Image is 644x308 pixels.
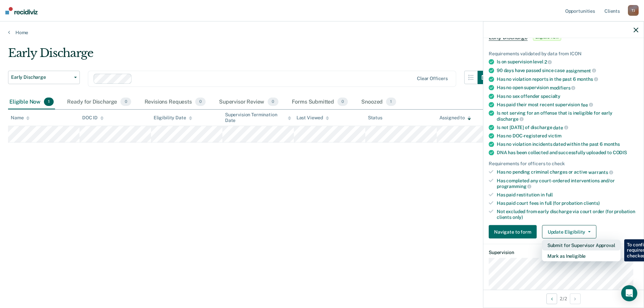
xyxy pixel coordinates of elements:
[489,225,537,239] button: Navigate to form
[337,98,348,106] span: 0
[195,98,206,106] span: 0
[8,46,491,65] div: Early Discharge
[489,250,638,255] dt: Supervision
[604,141,620,147] span: months
[489,225,539,239] a: Navigate to form
[542,240,621,251] button: Submit for Supervisor Approval
[628,5,639,16] div: T J
[550,85,576,90] span: modifiers
[497,85,638,91] div: Has no open supervision
[497,184,531,189] span: programming
[497,59,638,65] div: Is on supervision level
[439,115,471,121] div: Assigned to
[542,251,621,261] button: Mark as Ineligible
[360,95,397,110] div: Snoozed
[497,192,638,198] div: Has paid restitution in
[497,150,638,156] div: DNA has been collected and successfully uploaded to
[621,285,637,301] div: Open Intercom Messenger
[541,93,560,99] span: specialty
[513,214,523,220] span: only)
[497,124,638,130] div: Is not [DATE] of discharge
[11,74,71,80] span: Early Discharge
[5,7,38,14] img: Recidiviz
[588,170,613,175] span: warrants
[66,95,132,110] div: Ready for Discharge
[483,290,644,307] div: 2 / 2
[497,116,524,122] span: discharge
[497,141,638,147] div: Has no violation incidents dated within the past 6
[497,133,638,139] div: Has no DOC-registered
[8,95,55,110] div: Eligible Now
[82,115,104,121] div: DOC ID
[489,161,638,167] div: Requirements for officers to check
[225,112,291,123] div: Supervision Termination Date
[542,225,596,239] button: Update Eligibility
[553,125,568,130] span: date
[566,68,596,73] span: assignment
[497,208,638,220] div: Not excluded from early discharge via court order (for probation clients
[120,98,131,106] span: 0
[546,293,557,304] button: Previous Opportunity
[11,115,30,121] div: Name
[497,76,638,82] div: Has no violation reports in the past 6
[368,115,382,121] div: Status
[143,95,207,110] div: Revisions Requests
[290,95,350,110] div: Forms Submitted
[386,98,396,106] span: 1
[497,93,638,99] div: Has no sex offender
[497,110,638,122] div: Is not serving for an offense that is ineligible for early
[489,51,638,56] div: Requirements validated by data from ICON
[218,95,280,110] div: Supervisor Review
[297,115,329,121] div: Last Viewed
[497,102,638,108] div: Has paid their most recent supervision
[548,133,561,138] span: victim
[581,102,593,107] span: fee
[44,98,54,106] span: 1
[497,68,638,74] div: 90 days have passed since case
[570,293,581,304] button: Next Opportunity
[546,192,553,197] span: full
[613,150,627,155] span: CODIS
[154,115,192,121] div: Eligibility Date
[584,200,600,206] span: clients)
[8,29,636,36] a: Home
[497,178,638,189] div: Has completed any court-ordered interventions and/or
[268,98,278,106] span: 0
[497,200,638,206] div: Has paid court fees in full (for probation
[577,76,598,82] span: months
[417,76,448,81] div: Clear officers
[497,169,638,175] div: Has no pending criminal charges or active
[544,59,552,65] span: 2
